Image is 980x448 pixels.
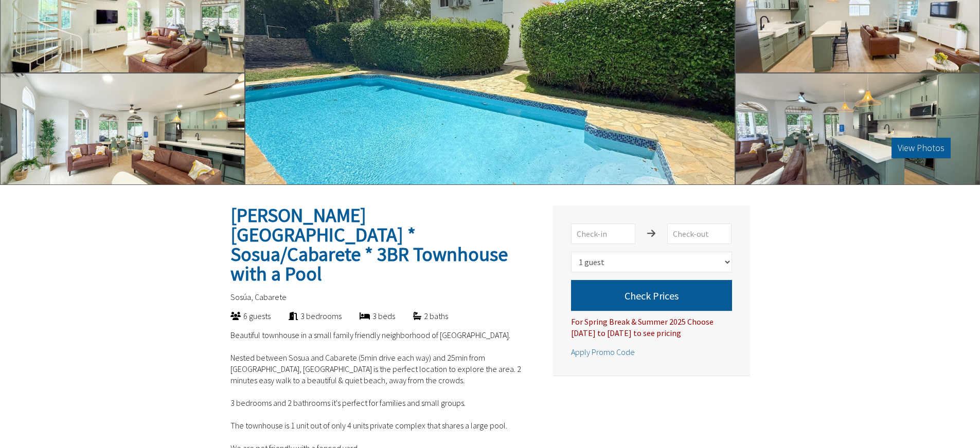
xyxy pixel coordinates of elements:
[571,347,635,357] span: Apply Promo Code
[395,310,448,322] div: 2 baths
[212,310,271,322] div: 6 guests
[667,223,732,244] input: Check-out
[571,223,635,244] input: Check-in
[230,206,535,284] h2: [PERSON_NAME] [GEOGRAPHIC_DATA] * Sosua/Cabarete * 3BR Townhouse with a Pool
[892,138,951,158] button: View Photos
[230,292,287,302] span: Sosúa, Cabarete
[571,280,732,311] button: Check Prices
[342,310,395,322] div: 3 beds
[271,310,342,322] div: 3 bedrooms
[571,311,732,339] div: For Spring Break & Summer 2025 Choose [DATE] to [DATE] to see pricing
